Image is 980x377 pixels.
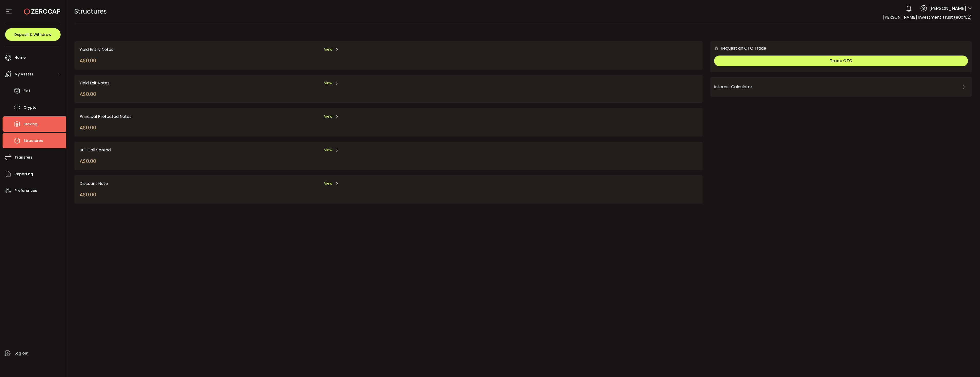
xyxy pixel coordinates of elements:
span: View [324,47,332,52]
span: [PERSON_NAME] Investment Trust (e0df02) [883,14,972,20]
span: Yield Exit Notes [80,80,109,86]
span: My Assets [15,71,33,78]
span: Structures [74,7,107,16]
span: View [324,181,332,186]
span: Reporting [15,170,33,178]
img: 6nGpN7MZ9FLuBP83NiajKbTRY4UzlzQtBKtCrLLspmCkSvCZHBKvY3NxgQaT5JnOQREvtQ257bXeeSTueZfAPizblJ+Fe8JwA... [714,46,719,51]
span: Deposit & Withdraw [14,33,51,36]
span: Yield Entry Notes [80,46,113,53]
div: A$0.00 [80,157,96,165]
span: Discount Note [80,180,108,187]
span: Home [15,54,26,61]
span: Trade OTC [830,58,852,64]
span: View [324,80,332,86]
div: A$0.00 [80,191,96,198]
span: View [324,114,332,119]
div: A$0.00 [80,124,96,131]
span: Crypto [24,104,37,111]
span: Bull Call Spread [80,147,111,153]
span: Log out [15,350,29,357]
div: A$0.00 [80,57,96,64]
iframe: Chat Widget [954,352,980,377]
span: Structures [24,137,43,145]
div: A$0.00 [80,90,96,98]
span: [PERSON_NAME] [929,5,966,12]
span: Fiat [24,87,30,95]
span: View [324,147,332,153]
span: Preferences [15,187,37,194]
button: Trade OTC [714,56,968,66]
span: Staking [24,120,37,128]
span: Transfers [15,154,33,161]
div: Interest Calculator [714,81,968,93]
div: Request an OTC Trade [710,45,766,51]
button: Deposit & Withdraw [5,28,61,41]
span: Principal Protected Notes [80,113,131,120]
